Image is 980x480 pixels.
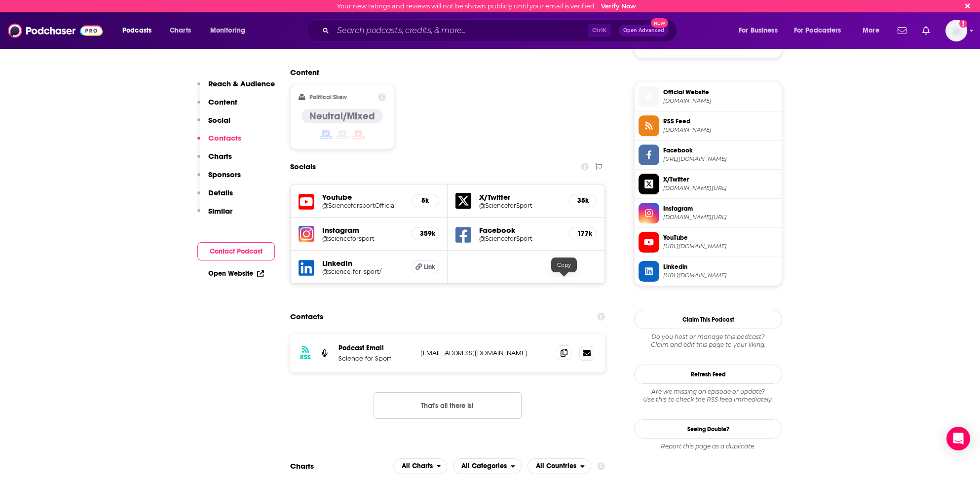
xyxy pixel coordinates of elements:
[623,28,664,33] span: Open Advanced
[290,157,316,176] h2: Socials
[197,115,230,134] button: Social
[122,24,151,37] span: Podcasts
[309,94,347,101] h2: Political Skew
[420,349,549,357] p: [EMAIL_ADDRESS][DOMAIN_NAME]
[453,458,522,474] h2: Categories
[651,18,669,28] span: New
[663,175,778,184] span: X/Twitter
[856,23,892,38] button: open menu
[290,461,314,471] h2: Charts
[639,261,778,282] a: Linkedin[URL][DOMAIN_NAME]
[461,463,507,470] span: All Categories
[197,133,241,151] button: Contacts
[333,23,588,38] input: Search podcasts, credits, & more...
[663,146,778,155] span: Facebook
[322,202,404,209] a: @ScienceforsportOfficial
[197,97,237,115] button: Content
[639,174,778,194] a: X/Twitter[DOMAIN_NAME][URL]
[479,192,561,202] h5: X/Twitter
[420,196,431,205] h5: 8k
[402,463,433,470] span: All Charts
[163,23,197,38] a: Charts
[315,19,686,42] div: Search podcasts, credits, & more...
[945,20,967,41] span: Logged in as BretAita
[197,79,275,97] button: Reach & Audience
[337,2,636,10] div: Your new ratings and reviews will not be shown publicly until your email is verified.
[322,225,404,235] h5: Instagram
[322,258,404,268] h5: LinkedIn
[299,226,314,242] img: iconImage
[197,151,232,170] button: Charts
[663,204,778,213] span: Instagram
[663,214,778,221] span: instagram.com/scienceforsport
[663,88,778,97] span: Official Website
[208,269,264,278] a: Open Website
[634,365,782,384] button: Refresh Feed
[528,458,591,474] button: open menu
[203,23,258,38] button: open menu
[197,206,232,224] button: Similar
[170,24,191,37] span: Charts
[8,21,103,40] img: Podchaser - Follow, Share and Rate Podcasts
[959,20,967,28] svg: Email not verified
[639,232,778,253] a: YouTube[URL][DOMAIN_NAME]
[639,86,778,107] a: Official Website[DOMAIN_NAME]
[946,427,970,450] div: Open Intercom Messenger
[479,202,561,209] a: @ScienceforSport
[208,151,232,161] p: Charts
[322,192,404,202] h5: Youtube
[639,145,778,165] a: Facebook[URL][DOMAIN_NAME]
[528,458,591,474] h2: Countries
[663,262,778,271] span: Linkedin
[794,24,841,37] span: For Podcasters
[639,115,778,136] a: RSS Feed[DOMAIN_NAME]
[634,333,782,341] span: Do you host or manage this podcast?
[453,458,522,474] button: open menu
[412,260,439,273] a: Link
[197,242,275,260] button: Contact Podcast
[208,79,275,88] p: Reach & Audience
[479,235,561,242] a: @ScienceforSport
[863,24,879,37] span: More
[639,203,778,223] a: Instagram[DOMAIN_NAME][URL]
[663,126,778,134] span: feeds.fireside.fm
[663,233,778,242] span: YouTube
[208,115,230,125] p: Social
[663,117,778,126] span: RSS Feed
[577,229,588,238] h5: 177k
[788,23,856,38] button: open menu
[479,225,561,235] h5: Facebook
[420,229,431,238] h5: 359k
[208,206,232,216] p: Similar
[551,258,577,272] div: Copy
[894,22,910,39] a: Show notifications dropdown
[945,20,967,41] button: Show profile menu
[374,392,522,419] button: Nothing here.
[634,333,782,349] div: Claim and edit this page to your liking.
[577,196,588,205] h5: 35k
[739,24,778,37] span: For Business
[290,307,323,326] h2: Contacts
[601,2,636,10] a: Verify Now
[663,155,778,163] span: https://www.facebook.com/ScienceforSport
[322,268,404,275] a: @science-for-sport/
[634,310,782,329] button: Claim This Podcast
[210,24,245,37] span: Monitoring
[309,110,375,122] h4: Neutral/Mixed
[634,443,782,450] div: Report this page as a duplicate.
[663,185,778,192] span: twitter.com/ScienceforSport
[197,170,241,188] button: Sponsors
[663,272,778,279] span: https://www.linkedin.com/company/science-for-sport/
[322,235,404,242] a: @scienceforsport
[634,388,782,404] div: Are we missing an episode or update? Use this to check the RSS feed immediately.
[208,133,241,143] p: Contacts
[208,97,237,107] p: Content
[663,243,778,250] span: https://www.youtube.com/@ScienceforsportOfficial
[619,25,669,37] button: Open AdvancedNew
